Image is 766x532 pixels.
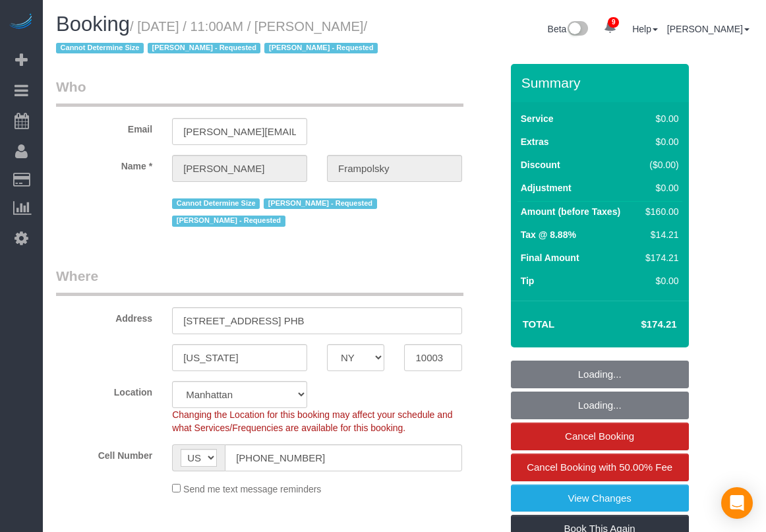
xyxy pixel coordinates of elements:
h3: Summary [521,75,682,90]
label: Amount (before Taxes) [521,205,620,218]
input: First Name [172,155,307,182]
label: Tip [521,274,535,287]
a: Beta [548,24,589,34]
a: Cancel Booking with 50.00% Fee [511,454,689,481]
label: Location [46,381,162,399]
a: Cancel Booking [511,423,689,450]
div: ($0.00) [640,158,678,171]
input: Last Name [327,155,462,182]
div: $0.00 [640,274,678,287]
img: Automaid Logo [8,13,34,32]
span: [PERSON_NAME] - Requested [172,216,285,226]
div: $0.00 [640,135,678,148]
label: Service [521,112,554,125]
div: $174.21 [640,251,678,264]
span: Cannot Determine Size [172,198,260,209]
label: Cell Number [46,444,162,462]
span: [PERSON_NAME] - Requested [148,43,260,53]
span: [PERSON_NAME] - Requested [264,198,376,209]
div: $14.21 [640,228,678,241]
label: Extras [521,135,549,148]
label: Name * [46,155,162,173]
span: Cannot Determine Size [56,43,144,53]
label: Tax @ 8.88% [521,228,576,241]
span: 9 [608,17,619,28]
label: Discount [521,158,560,171]
a: Help [632,24,658,34]
strong: Total [523,318,555,330]
input: City [172,344,307,371]
input: Cell Number [225,444,462,471]
input: Zip Code [404,344,461,371]
label: Final Amount [521,251,579,264]
span: Send me text message reminders [183,484,321,494]
span: [PERSON_NAME] - Requested [264,43,377,53]
div: $0.00 [640,181,678,194]
img: New interface [566,21,588,38]
input: Email [172,118,307,145]
legend: Who [56,77,463,107]
span: Booking [56,13,130,36]
span: Changing the Location for this booking may affect your schedule and what Services/Frequencies are... [172,409,452,433]
div: $160.00 [640,205,678,218]
label: Email [46,118,162,136]
div: Open Intercom Messenger [721,487,753,519]
a: View Changes [511,485,689,512]
legend: Where [56,266,463,296]
label: Adjustment [521,181,572,194]
span: Cancel Booking with 50.00% Fee [527,461,672,473]
h4: $174.21 [601,319,676,330]
small: / [DATE] / 11:00AM / [PERSON_NAME] [56,19,382,56]
div: $0.00 [640,112,678,125]
a: [PERSON_NAME] [667,24,750,34]
a: 9 [597,13,623,42]
label: Address [46,307,162,325]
